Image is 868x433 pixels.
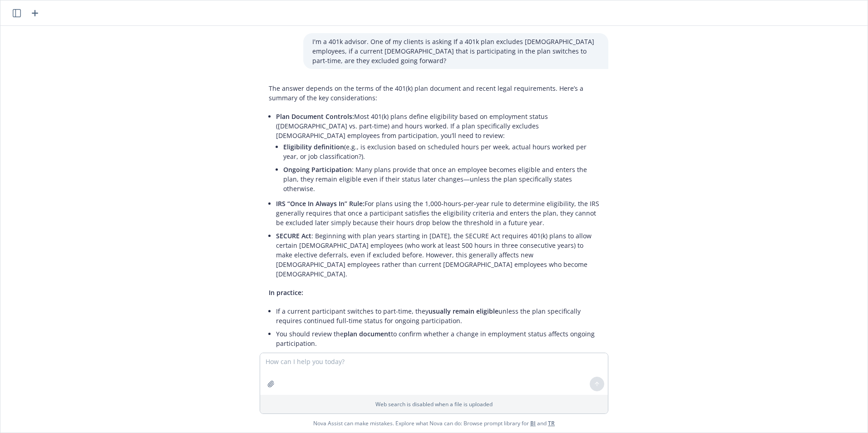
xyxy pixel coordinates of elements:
li: You should review the to confirm whether a change in employment status affects ongoing participat... [276,327,599,350]
p: : Beginning with plan years starting in [DATE], the SECURE Act requires 401(k) plans to allow cer... [276,231,599,279]
li: (e.g., is exclusion based on scheduled hours per week, actual hours worked per year, or job class... [283,140,599,163]
span: Plan Document Controls: [276,112,354,121]
p: Web search is disabled when a file is uploaded [266,400,602,408]
span: In practice: [269,288,303,297]
p: I'm a 401k advisor. One of my clients is asking If a 401k plan excludes [DEMOGRAPHIC_DATA] employ... [312,37,599,65]
span: SECURE Act [276,231,311,240]
span: Ongoing Participation [283,165,352,174]
p: For plans using the 1,000-hours-per-year rule to determine eligibility, the IRS generally require... [276,199,599,227]
a: TR [548,419,555,427]
a: BI [530,419,536,427]
span: Nova Assist can make mistakes. Explore what Nova can do: Browse prompt library for and [4,414,864,433]
span: IRS “Once In Always In” Rule: [276,199,365,208]
p: The answer depends on the terms of the 401(k) plan document and recent legal requirements. Here’s... [269,84,599,103]
span: plan document [344,330,391,338]
li: : Many plans provide that once an employee becomes eligible and enters the plan, they remain elig... [283,163,599,195]
span: usually remain eligible [429,307,498,315]
p: Most 401(k) plans define eligibility based on employment status ([DEMOGRAPHIC_DATA] vs. part-time... [276,112,599,140]
span: Eligibility definition [283,143,344,151]
li: If a current participant switches to part-time, they unless the plan specifically requires contin... [276,305,599,327]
